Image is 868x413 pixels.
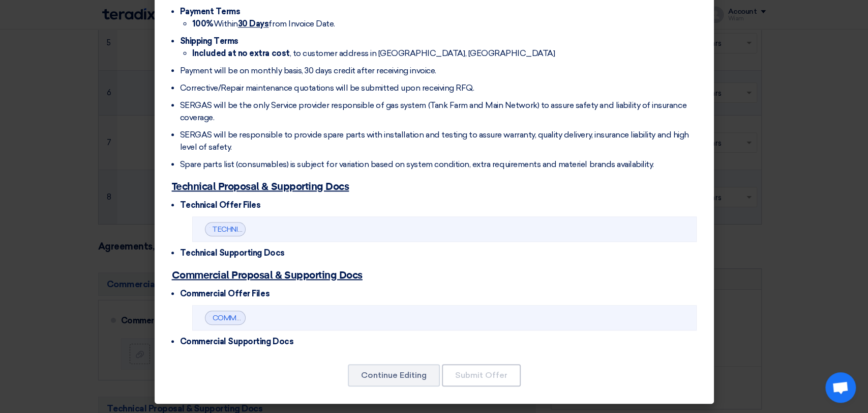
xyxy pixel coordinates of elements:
u: Technical Proposal & Supporting Docs [172,182,349,192]
span: Payment Terms [180,7,241,16]
span: Technical Offer Files [180,200,261,210]
span: Technical Supporting Docs [180,248,285,258]
li: , to customer address in [GEOGRAPHIC_DATA], [GEOGRAPHIC_DATA] [192,47,697,60]
li: Payment will be on monthly basis, 30 days credit after receiving invoice. [180,65,697,77]
li: SERGAS will be responsible to provide spare parts with installation and testing to assure warrant... [180,129,697,153]
li: Corrective/Repair maintenance quotations will be submitted upon receiving RFQ. [180,82,697,94]
button: Continue Editing [348,364,440,387]
strong: Included at no extra cost [192,48,290,58]
span: Commercial Offer Files [180,289,270,298]
strong: 100% [192,19,214,29]
u: Commercial Proposal & Supporting Docs [172,270,363,281]
div: Open chat [825,372,856,403]
li: SERGAS will be the only Service provider responsible of gas system (Tank Farm and Main Network) t... [180,99,697,124]
a: COMM_BIDTENDER_REF_ACCOPSFMLPGREP_1759651732381.pdf [212,314,433,322]
span: Commercial Supporting Docs [180,337,294,346]
u: 30 Days [238,19,269,29]
span: Shipping Terms [180,36,238,46]
button: Submit Offer [442,364,521,387]
span: Within from Invoice Date. [192,19,335,29]
li: Spare parts list (consumables) is subject for variation based on system condition, extra requirem... [180,158,697,171]
a: TECHNICAL_BIDTENDER_REF_ACCOPSFMLPGREP_1759651787381.pdf [212,225,450,234]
